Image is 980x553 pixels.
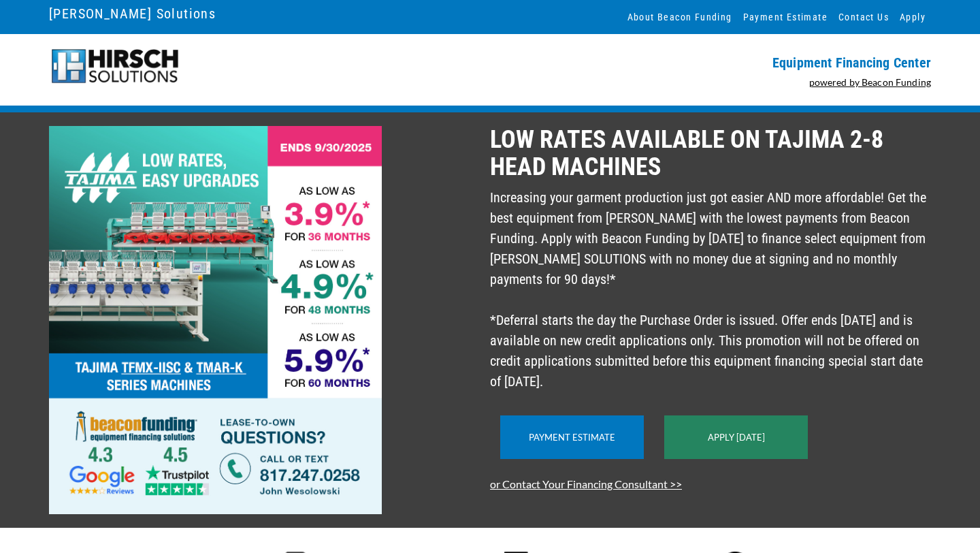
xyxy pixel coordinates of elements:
[809,76,932,88] a: powered by Beacon Funding
[708,432,765,443] a: Apply [DATE]
[49,2,216,25] a: [PERSON_NAME] Solutions
[529,432,615,443] a: Payment Estimate
[490,126,931,180] p: LOW RATES AVAILABLE ON TAJIMA 2-8 HEAD MACHINES
[49,48,180,85] img: Hirsch-logo-55px.png
[498,54,931,71] p: Equipment Financing Center
[49,126,382,514] img: 2508_tajima-low-rates-efc-image.jpg
[490,477,682,490] a: or Contact Your Financing Consultant >>
[490,187,931,392] p: Increasing your garment production just got easier AND more affordable! Get the best equipment fr...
